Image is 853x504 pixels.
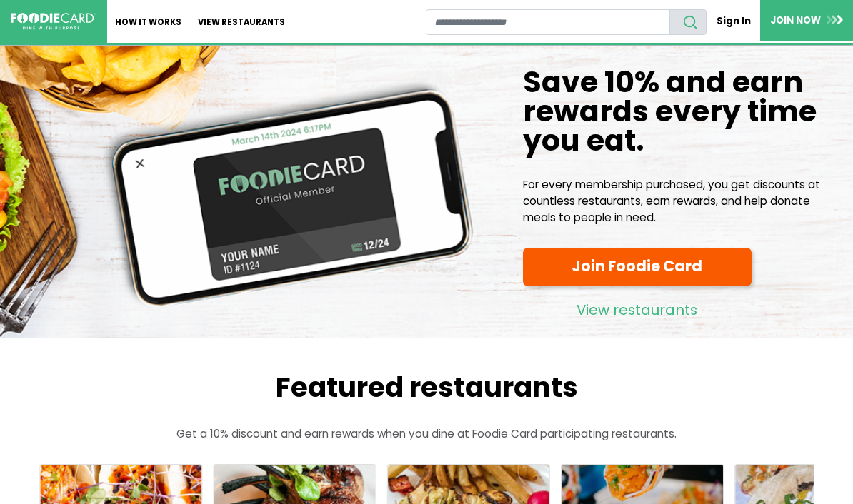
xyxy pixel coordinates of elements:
[523,248,752,286] a: Join Foodie Card
[426,9,671,35] input: restaurant search
[523,291,752,322] a: View restaurants
[523,177,842,226] p: For every membership purchased, you get discounts at countless restaurants, earn rewards, and hel...
[11,13,96,30] img: FoodieCard; Eat, Drink, Save, Donate
[669,9,707,35] button: search
[11,426,842,443] p: Get a 10% discount and earn rewards when you dine at Foodie Card participating restaurants.
[11,371,842,405] h2: Featured restaurants
[707,9,760,34] a: Sign In
[523,67,842,155] h1: Save 10% and earn rewards every time you eat.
